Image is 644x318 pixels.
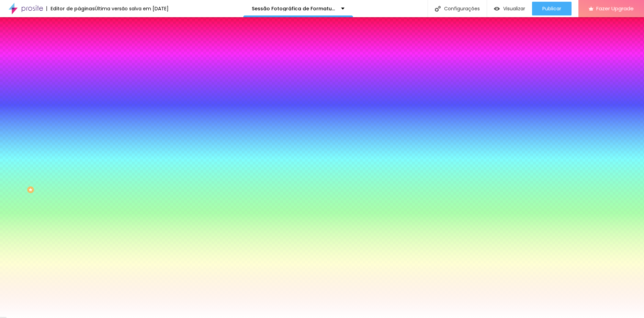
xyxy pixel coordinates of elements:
[596,6,634,11] span: Fazer Upgrade
[542,6,561,11] span: Publicar
[435,6,441,12] img: Icone
[487,2,532,15] button: Visualizar
[532,2,572,15] button: Publicar
[503,6,525,11] span: Visualizar
[95,6,169,11] div: Última versão salva em [DATE]
[46,6,95,11] div: Editor de páginas
[494,6,500,12] img: view-1.svg
[252,6,336,11] p: Sessão Fotográfica de Formatura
